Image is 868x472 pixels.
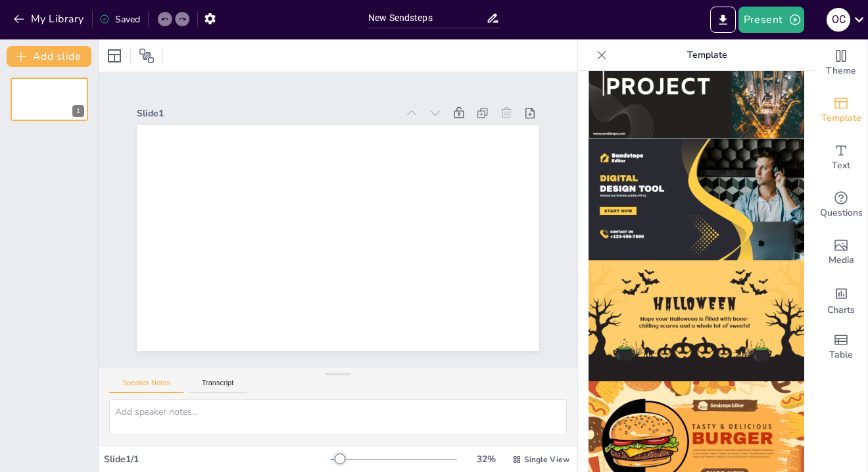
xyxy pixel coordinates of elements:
div: 32 % [470,453,502,465]
img: thumb-13.png [589,260,804,382]
div: 1 [11,78,88,121]
p: Template [612,39,802,71]
button: Speaker Notes [109,379,183,393]
div: Layout [104,45,125,66]
div: Get real-time input from your audience [815,181,867,229]
div: Slide 1 [149,87,408,126]
span: Template [821,111,861,126]
span: Media [829,253,854,268]
button: Present [738,7,804,33]
div: Add text boxes [815,134,867,181]
span: Single View [524,454,569,465]
span: Text [832,158,850,173]
button: О С [827,7,850,33]
div: Slide 1 / 1 [104,453,331,465]
span: Position [139,48,155,64]
div: Add ready made slides [815,87,867,134]
div: 1 [72,105,84,117]
div: О С [827,8,850,32]
button: Export to PowerPoint [710,7,736,33]
span: Charts [827,303,855,318]
div: Add a table [815,323,867,371]
div: Change the overall theme [815,39,867,87]
div: Add charts and graphs [815,276,867,323]
button: Transcript [189,379,247,393]
input: Insert title [368,9,486,28]
div: Add images, graphics, shapes or video [815,229,867,276]
span: Theme [826,64,856,78]
div: Saved [99,13,140,26]
button: My Library [10,9,89,30]
button: Add slide [7,46,91,67]
img: thumb-12.png [589,139,804,260]
span: Table [829,348,853,362]
span: Questions [820,206,863,220]
img: thumb-11.png [589,17,804,139]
